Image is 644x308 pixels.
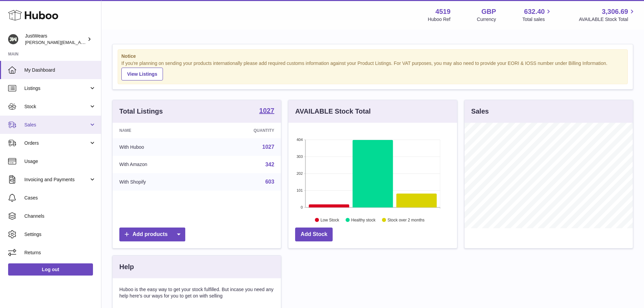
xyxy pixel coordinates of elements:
span: [PERSON_NAME][EMAIL_ADDRESS][DOMAIN_NAME] [25,40,136,45]
h3: Sales [471,107,489,116]
a: Add products [119,228,185,241]
span: Returns [24,250,96,256]
th: Quantity [205,123,281,138]
text: 101 [296,188,303,192]
span: 3,306.69 [602,7,628,16]
text: Low Stock [320,217,339,222]
strong: Notice [121,53,624,60]
span: Invoicing and Payments [24,176,89,183]
div: Huboo Ref [428,16,451,23]
a: 3,306.69 AVAILABLE Stock Total [579,7,636,23]
span: Usage [24,158,96,165]
h3: Help [119,262,134,271]
a: 632.40 Total sales [522,7,552,23]
p: Huboo is the easy way to get your stock fulfilled. But incase you need any help here's our ways f... [119,286,274,299]
strong: 1027 [259,107,275,114]
span: AVAILABLE Stock Total [579,16,636,23]
span: My Dashboard [24,67,96,73]
a: 1027 [259,107,275,115]
span: Listings [24,85,89,92]
span: Cases [24,195,96,201]
div: If you're planning on sending your products internationally please add required customs informati... [121,60,624,80]
a: Log out [8,263,93,276]
td: With Amazon [113,156,205,173]
span: Stock [24,103,89,110]
h3: Total Listings [119,107,163,116]
td: With Shopify [113,173,205,191]
text: 404 [296,138,303,142]
text: 202 [296,171,303,175]
span: Sales [24,122,89,128]
strong: GBP [481,7,496,16]
text: 0 [301,205,303,209]
span: Total sales [522,16,552,23]
a: 342 [265,162,275,167]
strong: 4519 [435,7,451,16]
span: Settings [24,231,96,238]
div: JustWears [25,33,86,46]
td: With Huboo [113,138,205,156]
text: Healthy stock [351,217,376,222]
span: Orders [24,140,89,146]
div: Currency [477,16,496,23]
a: 603 [265,179,275,185]
a: 1027 [262,144,275,150]
img: josh@just-wears.com [8,34,18,44]
text: 303 [296,155,303,159]
span: Channels [24,213,96,219]
span: 632.40 [524,7,545,16]
h3: AVAILABLE Stock Total [295,107,371,116]
a: Add Stock [295,228,333,241]
text: Stock over 2 months [388,217,425,222]
a: View Listings [121,68,163,80]
th: Name [113,123,205,138]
